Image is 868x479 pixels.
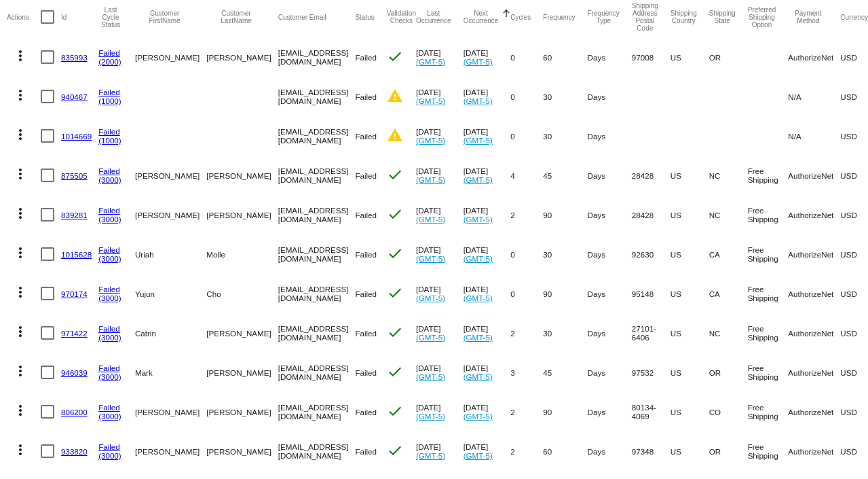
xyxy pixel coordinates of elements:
a: (3000) [98,451,121,460]
mat-cell: [DATE] [416,156,464,195]
mat-cell: [EMAIL_ADDRESS][DOMAIN_NAME] [278,195,356,234]
mat-cell: [EMAIL_ADDRESS][DOMAIN_NAME] [278,234,356,274]
mat-cell: [PERSON_NAME] [206,313,278,353]
a: 933820 [61,447,88,456]
mat-cell: AuthorizeNet [788,392,840,431]
span: Failed [355,408,377,416]
mat-cell: [PERSON_NAME] [135,392,206,431]
mat-cell: NC [709,313,748,353]
mat-cell: 30 [543,313,587,353]
mat-cell: [DATE] [464,313,511,353]
a: (GMT-5) [464,215,493,224]
span: Failed [355,250,377,259]
mat-icon: more_vert [12,48,29,64]
span: Failed [355,329,377,338]
a: (GMT-5) [464,451,493,460]
a: Failed [98,48,120,57]
mat-icon: check [387,363,403,380]
a: (GMT-5) [464,412,493,421]
button: Change sorting for CustomerLastName [206,10,265,24]
a: (3000) [98,333,121,342]
button: Change sorting for LastOccurrenceUtc [416,10,451,24]
mat-cell: Days [588,195,632,234]
mat-cell: Days [588,37,632,77]
mat-cell: [PERSON_NAME] [206,431,278,471]
a: (GMT-5) [464,294,493,302]
button: Change sorting for NextOccurrenceUtc [464,10,499,24]
mat-cell: [EMAIL_ADDRESS][DOMAIN_NAME] [278,77,356,116]
mat-icon: more_vert [12,205,29,221]
mat-cell: 2 [510,431,543,471]
a: (1000) [98,96,121,105]
a: 940467 [61,92,88,101]
mat-cell: 45 [543,156,587,195]
mat-cell: US [671,274,709,313]
mat-cell: 30 [543,234,587,274]
mat-cell: [DATE] [416,77,464,116]
mat-cell: [PERSON_NAME] [135,37,206,77]
mat-cell: Days [588,77,632,116]
button: Change sorting for LastProcessingCycleId [98,6,123,29]
a: (3000) [98,294,121,302]
a: Failed [98,206,120,215]
span: Failed [355,289,377,298]
mat-cell: [PERSON_NAME] [206,156,278,195]
a: (GMT-5) [416,175,445,184]
mat-icon: more_vert [12,363,29,379]
button: Change sorting for Status [355,13,374,21]
a: Failed [98,88,120,96]
mat-cell: [DATE] [416,392,464,431]
mat-cell: [PERSON_NAME] [206,37,278,77]
a: (GMT-5) [416,96,445,105]
mat-cell: OR [709,353,748,392]
mat-cell: Molle [206,234,278,274]
mat-cell: [EMAIL_ADDRESS][DOMAIN_NAME] [278,431,356,471]
mat-cell: 45 [543,353,587,392]
mat-cell: Days [588,116,632,156]
a: 1015628 [61,250,92,259]
span: Failed [355,53,377,62]
mat-cell: Days [588,431,632,471]
mat-icon: check [387,166,403,183]
mat-cell: [DATE] [416,234,464,274]
mat-icon: more_vert [12,284,29,300]
mat-icon: check [387,48,403,65]
mat-cell: 0 [510,116,543,156]
mat-cell: Uriah [135,234,206,274]
mat-cell: Days [588,274,632,313]
mat-cell: 28428 [632,195,671,234]
mat-cell: [DATE] [464,37,511,77]
mat-cell: Days [588,313,632,353]
mat-cell: Free Shipping [748,313,789,353]
mat-cell: 0 [510,77,543,116]
a: 835993 [61,53,88,62]
span: Failed [355,171,377,180]
mat-icon: more_vert [12,245,29,261]
mat-cell: 28428 [632,156,671,195]
button: Change sorting for CustomerEmail [278,13,326,21]
mat-cell: [DATE] [464,274,511,313]
mat-icon: warning [387,127,403,143]
mat-cell: AuthorizeNet [788,274,840,313]
a: Failed [98,363,120,372]
a: Failed [98,127,120,136]
button: Change sorting for PaymentMethod.Type [788,10,828,24]
mat-icon: more_vert [12,87,29,103]
span: Failed [355,368,377,377]
mat-cell: Free Shipping [748,234,789,274]
mat-cell: [DATE] [464,116,511,156]
button: Change sorting for Cycles [510,13,531,21]
mat-cell: [DATE] [464,234,511,274]
span: Failed [355,132,377,141]
mat-cell: 97008 [632,37,671,77]
a: 946039 [61,368,88,377]
a: (2000) [98,57,121,66]
mat-cell: [PERSON_NAME] [135,431,206,471]
mat-icon: check [387,245,403,262]
mat-cell: 90 [543,274,587,313]
a: (GMT-5) [464,96,493,105]
mat-cell: [DATE] [416,274,464,313]
mat-cell: 60 [543,37,587,77]
a: (GMT-5) [416,412,445,421]
mat-cell: Mark [135,353,206,392]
